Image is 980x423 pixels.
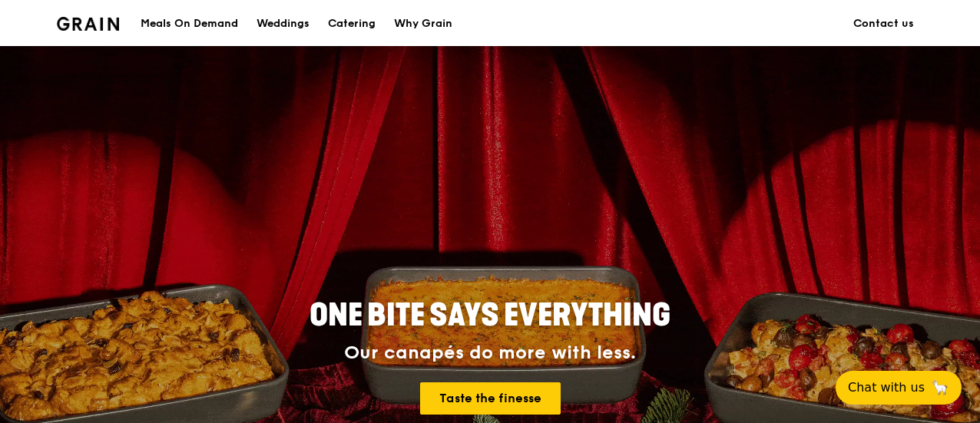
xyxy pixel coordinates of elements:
div: Weddings [257,1,310,47]
span: 🦙 [931,378,949,397]
img: Grain [57,17,119,31]
a: Catering [319,1,385,47]
div: Why Grain [394,1,452,47]
button: Chat with us🦙 [836,371,962,405]
a: Contact us [844,1,923,47]
span: ONE BITE SAYS EVERYTHING [310,297,670,334]
div: Catering [328,1,376,47]
a: Weddings [247,1,319,47]
span: Chat with us [848,378,925,397]
div: Our canapés do more with less. [214,342,766,364]
a: Taste the finesse [420,382,561,415]
div: Meals On Demand [141,1,238,47]
a: Why Grain [385,1,462,47]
